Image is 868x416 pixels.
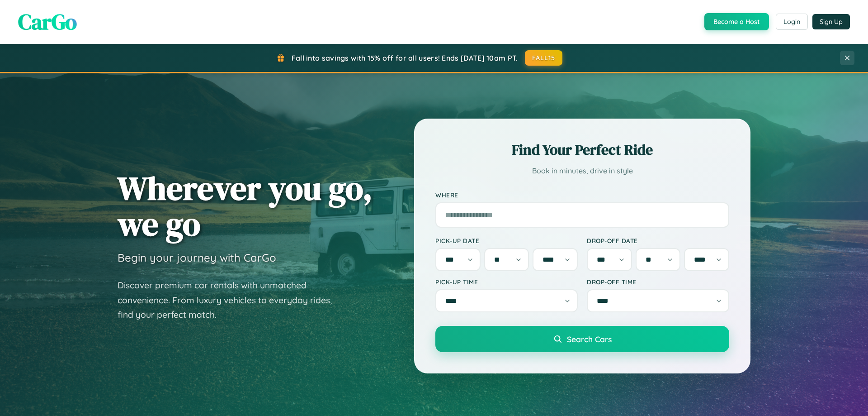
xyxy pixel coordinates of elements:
label: Pick-up Date [435,237,578,244]
button: FALL15 [525,50,563,66]
button: Sign Up [812,14,850,29]
span: Search Cars [567,334,612,344]
label: Drop-off Time [587,278,729,286]
button: Login [776,14,808,30]
p: Discover premium car rentals with unmatched convenience. From luxury vehicles to everyday rides, ... [118,278,344,322]
h2: Find Your Perfect Ride [435,140,729,160]
label: Pick-up Time [435,278,578,286]
span: Fall into savings with 15% off for all users! Ends [DATE] 10am PT. [292,53,518,62]
label: Where [435,191,729,199]
button: Search Cars [435,326,729,352]
button: Become a Host [704,13,769,30]
h1: Wherever you go, we go [118,170,373,242]
p: Book in minutes, drive in style [435,164,729,177]
span: CarGo [18,7,77,37]
label: Drop-off Date [587,237,729,244]
h3: Begin your journey with CarGo [118,251,276,264]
